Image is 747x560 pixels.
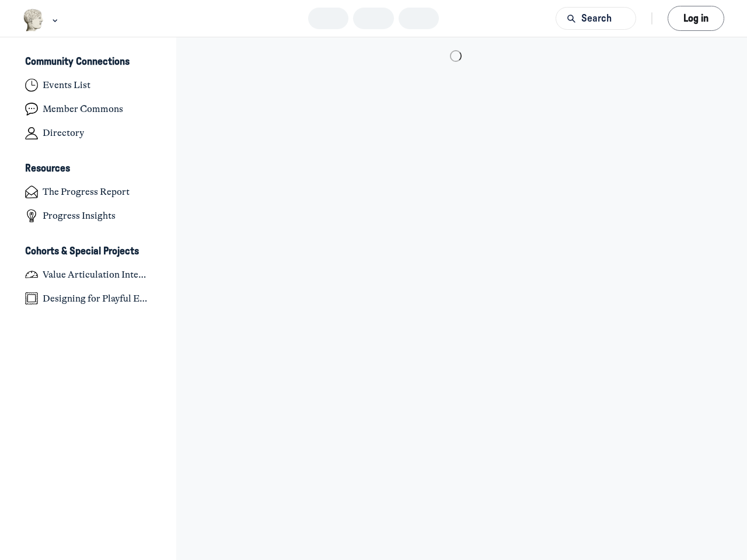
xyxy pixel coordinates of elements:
[556,7,636,30] button: Search
[15,181,162,203] a: The Progress Report
[43,293,151,304] h4: Designing for Playful Engagement
[43,79,90,91] h4: Events List
[25,246,139,258] h3: Cohorts & Special Projects
[15,159,162,179] button: ResourcesCollapse space
[15,75,162,96] a: Events List
[43,269,151,281] h4: Value Articulation Intensive (Cultural Leadership Lab)
[43,127,84,139] h4: Directory
[15,264,162,285] a: Value Articulation Intensive (Cultural Leadership Lab)
[25,163,70,175] h3: Resources
[23,8,61,33] button: Museums as Progress logo
[668,6,724,31] button: Log in
[15,205,162,227] a: Progress Insights
[25,56,130,68] h3: Community Connections
[15,99,162,120] a: Member Commons
[43,186,130,198] h4: The Progress Report
[15,52,162,72] button: Community ConnectionsCollapse space
[164,37,747,74] main: Main Content
[15,123,162,144] a: Directory
[43,103,123,115] h4: Member Commons
[15,288,162,309] a: Designing for Playful Engagement
[43,210,116,222] h4: Progress Insights
[15,242,162,261] button: Cohorts & Special ProjectsCollapse space
[23,9,44,32] img: Museums as Progress logo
